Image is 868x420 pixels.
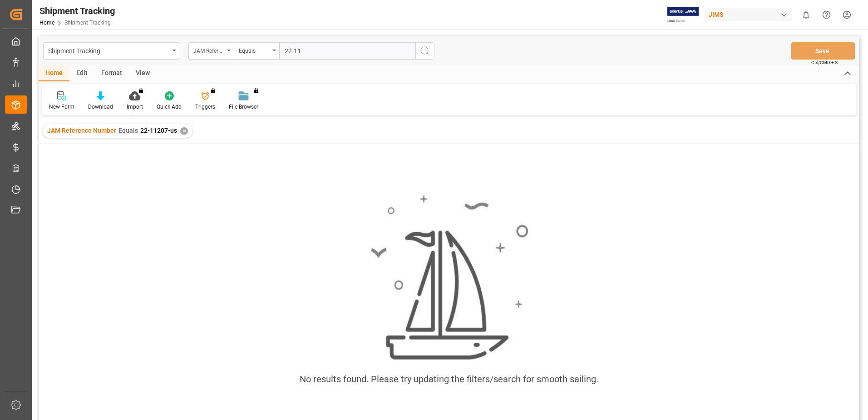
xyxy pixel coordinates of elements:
[705,6,796,23] button: JIMS
[796,5,816,25] button: show 0 new notifications
[94,66,129,81] div: Format
[816,5,837,25] button: Help Center
[43,42,179,60] button: open menu
[129,66,157,81] div: View
[48,45,169,56] div: Shipment Tracking
[188,42,234,60] button: open menu
[300,372,598,386] div: No results found. Please try updating the filters/search for smooth sailing.
[415,42,434,60] button: search button
[279,42,415,60] input: Type to search
[39,20,54,26] a: Home
[193,45,224,55] div: JAM Reference Number
[180,127,188,135] div: ✕
[140,127,177,134] span: 22-11207-us
[118,127,138,134] span: Equals
[811,59,838,66] span: Ctrl/CMD + S
[69,66,94,81] div: Edit
[39,66,69,81] div: Home
[234,42,279,60] button: open menu
[157,103,182,111] div: Quick Add
[47,127,116,134] span: JAM Reference Number
[39,4,115,18] div: Shipment Tracking
[88,103,113,111] div: Download
[239,45,270,55] div: Equals
[705,8,792,21] div: JIMS
[49,103,74,111] div: New Form
[667,7,699,23] img: Exertis%20JAM%20-%20Email%20Logo.jpg_1722504956.jpg
[370,194,528,362] img: smooth_sailing.jpeg
[791,42,855,60] button: Save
